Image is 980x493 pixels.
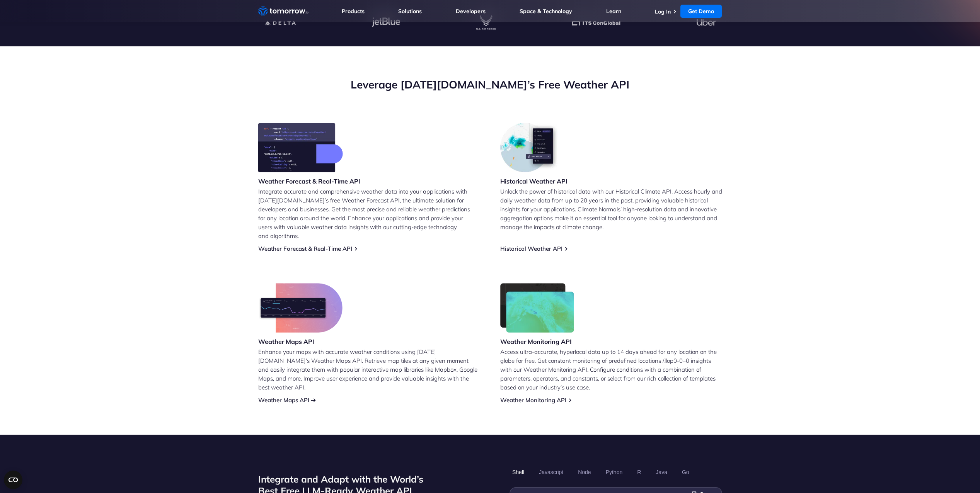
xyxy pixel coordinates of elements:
a: Weather Forecast & Real-Time API [258,245,352,252]
a: Historical Weather API [500,245,562,252]
h3: Weather Monitoring API [500,337,574,346]
a: Developers [456,8,486,15]
a: Products [342,8,365,15]
button: Go [679,466,692,479]
button: Open CMP widget [4,471,22,489]
button: R [634,466,644,479]
button: Javascript [536,466,566,479]
p: Unlock the power of historical data with our Historical Climate API. Access hourly and daily weat... [500,187,722,231]
h3: Historical Weather API [500,177,568,185]
a: Log In [655,8,671,15]
a: Weather Monitoring API [500,396,566,404]
a: Weather Maps API [258,396,309,404]
button: Python [603,466,625,479]
a: Home link [258,5,308,17]
h2: Leverage [DATE][DOMAIN_NAME]’s Free Weather API [258,77,722,92]
a: Get Demo [680,5,722,18]
p: Access ultra-accurate, hyperlocal data up to 14 days ahead for any location on the globe for free... [500,347,722,392]
a: Space & Technology [520,8,572,15]
h3: Weather Forecast & Real-Time API [258,177,360,185]
p: Integrate accurate and comprehensive weather data into your applications with [DATE][DOMAIN_NAME]... [258,187,480,240]
button: Shell [510,466,527,479]
a: Learn [606,8,621,15]
p: Enhance your maps with accurate weather conditions using [DATE][DOMAIN_NAME]’s Weather Maps API. ... [258,347,480,392]
button: Node [575,466,593,479]
button: Java [653,466,670,479]
a: Solutions [398,8,422,15]
h3: Weather Maps API [258,337,343,346]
